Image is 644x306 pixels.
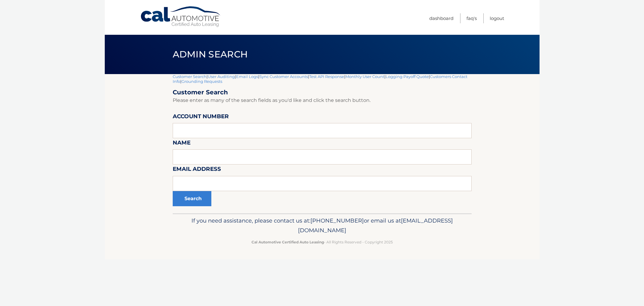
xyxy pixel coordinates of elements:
a: Monthly User Count [345,74,384,79]
label: Email Address [173,164,221,176]
a: Test API Response [309,74,344,79]
a: Email Logs [236,74,258,79]
span: Admin Search [173,49,248,60]
a: Grounding Requests [181,79,222,84]
span: [PHONE_NUMBER] [310,217,364,224]
a: Cal Automotive [140,6,222,28]
a: Customer Search [173,74,207,79]
a: Sync Customer Accounts [259,74,308,79]
a: Logout [490,13,504,23]
a: User Auditing [208,74,235,79]
a: Logging Payoff Quote [386,74,429,79]
p: If you need assistance, please contact us at: or email us at [177,216,468,235]
div: | | | | | | | | [173,74,472,213]
h2: Customer Search [173,89,472,96]
a: Customers Contact Info [173,74,467,84]
label: Account Number [173,112,229,123]
a: FAQ's [466,13,477,23]
button: Search [173,191,211,206]
a: Dashboard [429,13,453,23]
strong: Cal Automotive Certified Auto Leasing [252,240,324,244]
p: - All Rights Reserved - Copyright 2025 [177,239,468,245]
p: Please enter as many of the search fields as you'd like and click the search button. [173,96,472,105]
label: Name [173,138,191,149]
